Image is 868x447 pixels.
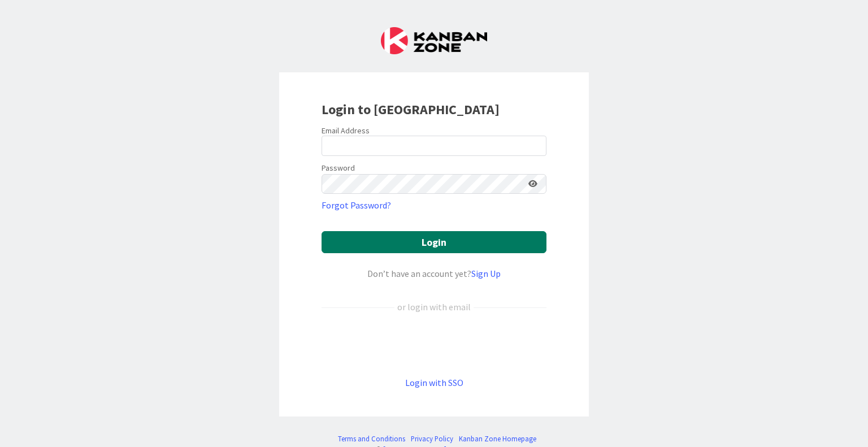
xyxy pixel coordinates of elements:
[405,377,463,388] a: Login with SSO
[316,332,552,357] iframe: Kirjaudu Google-tilillä -painike
[322,162,355,174] label: Password
[322,198,391,212] a: Forgot Password?
[322,101,500,118] b: Login to [GEOGRAPHIC_DATA]
[338,433,405,444] a: Terms and Conditions
[381,27,487,54] img: Kanban Zone
[394,300,474,314] div: or login with email
[459,433,536,444] a: Kanban Zone Homepage
[322,125,370,136] label: Email Address
[322,231,546,253] button: Login
[411,433,453,444] a: Privacy Policy
[322,267,546,280] div: Don’t have an account yet?
[471,268,501,279] a: Sign Up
